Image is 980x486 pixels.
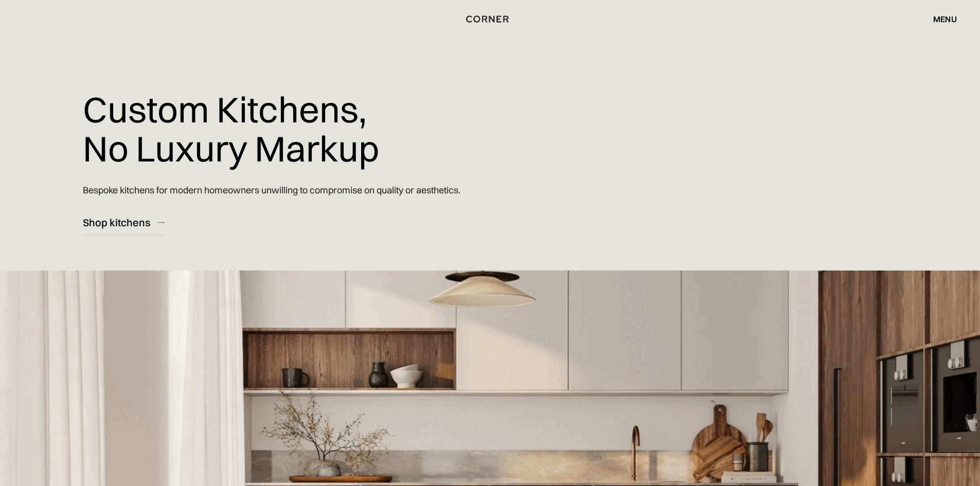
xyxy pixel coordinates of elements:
[83,215,150,229] div: Shop kitchens
[83,82,379,175] h1: Custom Kitchens, No Luxury Markup
[933,15,957,23] div: menu
[923,10,957,28] div: menu
[83,210,164,235] a: Shop kitchens
[83,175,460,205] p: Bespoke kitchens for modern homeowners unwilling to compromise on quality or aesthetics.
[454,12,527,26] a: home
